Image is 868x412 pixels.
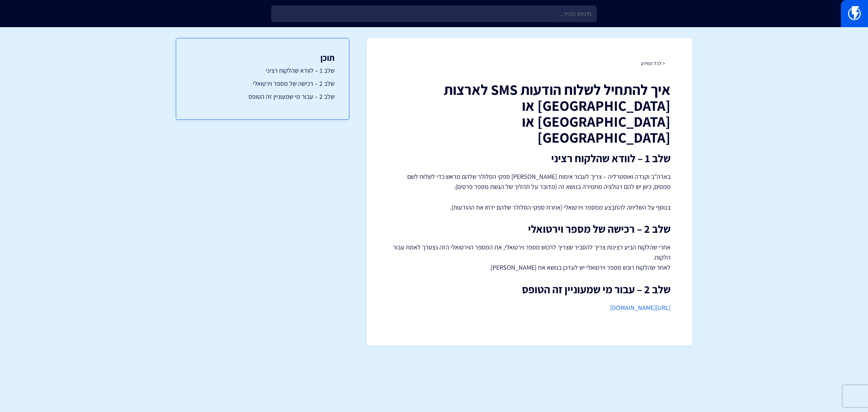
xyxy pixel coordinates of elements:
[191,92,335,101] a: שלב 2 – עבור מי שמעוניין זה הטופס
[388,203,671,212] p: בנוסף על השליחה להתבצע ממספר וירטואלי (אחרת ספקי הסלולר שלהם ידחו את ההודעות).
[388,152,671,164] h2: שלב 1 – לוודא שהלקוח רציני
[191,66,335,75] a: שלב 1 – לוודא שהלקוח רציני
[388,172,671,192] p: בארה"ב וקנדה ואוסטרליה – צריך לעבור אימות [PERSON_NAME] ספקי הסלולר שלהם מראש כדי לשלוח לשם סמסים...
[271,5,597,22] input: חיפוש מהיר...
[610,303,671,312] a: [URL][DOMAIN_NAME]
[191,53,335,62] h3: תוכן
[388,223,671,235] h2: שלב 2 – רכישה של מספר וירטואלי
[388,242,671,273] p: אחרי שהלקוח הביע רצינות צריך להסביר שצריך לרכוש מספר וירטואלי, את המספר הוירטואלי הזה נצטרך לאמת ...
[388,283,671,295] h2: שלב 2 – עבור מי שמעוניין זה הטופס
[388,81,671,145] h1: איך להתחיל לשלוח הודעות SMS לארצות [GEOGRAPHIC_DATA] או [GEOGRAPHIC_DATA] או [GEOGRAPHIC_DATA]
[191,79,335,88] a: שלב 2 – רכישה של מספר וירטואלי
[641,60,665,67] a: < לכל המידע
